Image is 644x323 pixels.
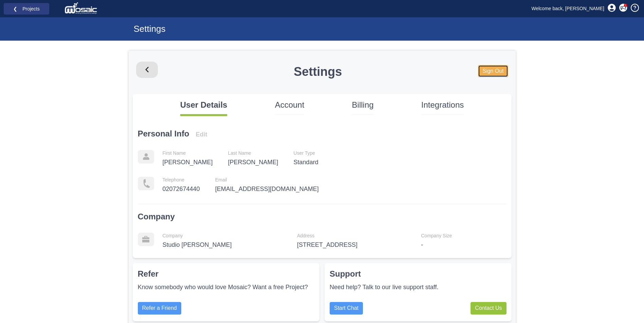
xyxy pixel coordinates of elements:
p: Address [297,233,363,239]
p: - [421,241,452,250]
p: Support [330,268,507,280]
a: Sign Out [478,65,508,78]
button: Refer a Friend [138,302,181,315]
h1: Settings [294,65,342,79]
a: ❮ Projects [8,4,45,13]
p: Refer [138,268,315,280]
p: Last Name [228,150,278,157]
iframe: Chat [615,293,639,318]
a: Contact Us [471,302,506,315]
p: First Name [163,150,213,157]
p: [PERSON_NAME] [163,158,213,167]
p: Company Size [421,233,452,239]
p: [STREET_ADDRESS] [297,241,357,250]
a: Welcome back, [PERSON_NAME] [527,3,609,14]
a: Start Chat [330,302,363,315]
p: Integrations [421,99,464,111]
p: Company [163,233,232,239]
p: Studio [PERSON_NAME] [163,241,232,250]
p: Know somebody who would love Mosaic? Want a free Project? [138,283,315,292]
img: logo_white.png [65,2,99,15]
p: Account [275,99,305,111]
p: Billing [352,99,374,111]
p: User Details [180,99,227,111]
p: Telephone [163,177,200,184]
p: Standard [294,158,318,167]
p: Personal Info [138,128,189,139]
p: Email [215,177,319,184]
h1: Settings [134,24,382,34]
p: Company [138,211,175,222]
p: Need help? Talk to our live support staff. [330,283,507,292]
p: 02072674440 [163,185,200,194]
p: [PERSON_NAME] [228,158,278,167]
a: Edit [196,131,207,138]
p: [EMAIL_ADDRESS][DOMAIN_NAME] [215,185,319,194]
p: User Type [294,150,318,157]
